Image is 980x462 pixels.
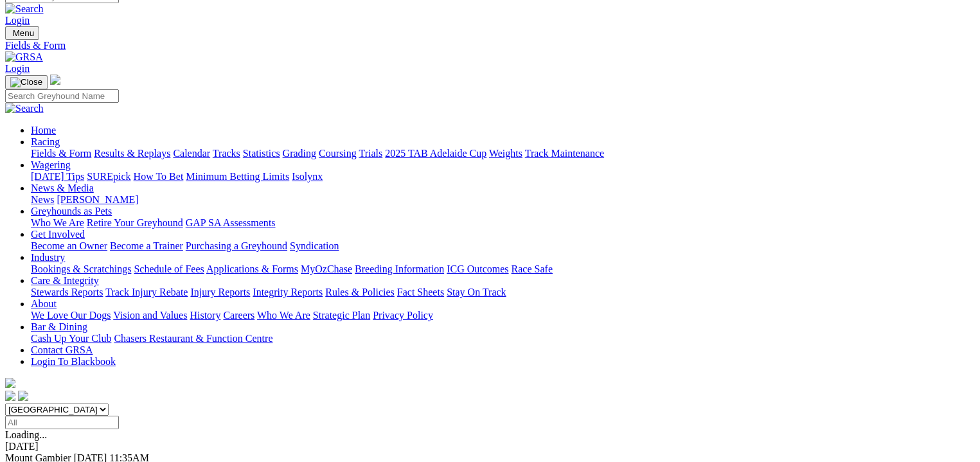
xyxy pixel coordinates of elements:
[5,40,975,51] a: Fields & Form
[447,287,506,298] a: Stay On Track
[87,217,183,228] a: Retire Your Greyhound
[186,171,289,182] a: Minimum Betting Limits
[5,15,30,26] a: Login
[31,125,56,136] a: Home
[283,148,316,159] a: Grading
[5,75,48,89] button: Toggle navigation
[31,240,975,252] div: Get Involved
[313,310,370,321] a: Strategic Plan
[5,89,119,103] input: Search
[31,356,116,367] a: Login To Blackbook
[243,148,280,159] a: Statistics
[511,263,552,274] a: Race Safe
[385,148,486,159] a: 2025 TAB Adelaide Cup
[31,287,103,298] a: Stewards Reports
[10,77,42,87] img: Close
[213,148,240,159] a: Tracks
[5,26,39,40] button: Toggle navigation
[355,263,444,274] a: Breeding Information
[31,263,131,274] a: Bookings & Scratchings
[31,194,54,205] a: News
[5,429,47,440] span: Loading...
[31,171,975,182] div: Wagering
[397,287,444,298] a: Fact Sheets
[186,240,287,251] a: Purchasing a Greyhound
[18,391,28,401] img: twitter.svg
[325,287,395,298] a: Rules & Policies
[31,298,57,309] a: About
[5,63,30,74] a: Login
[94,148,170,159] a: Results & Replays
[31,333,975,344] div: Bar & Dining
[5,3,44,15] img: Search
[173,148,210,159] a: Calendar
[31,310,975,321] div: About
[5,441,975,452] div: [DATE]
[31,344,93,355] a: Contact GRSA
[31,136,60,147] a: Racing
[31,148,91,159] a: Fields & Form
[31,321,87,332] a: Bar & Dining
[206,263,298,274] a: Applications & Forms
[31,194,975,206] div: News & Media
[290,240,339,251] a: Syndication
[31,206,112,217] a: Greyhounds as Pets
[134,171,184,182] a: How To Bet
[525,148,604,159] a: Track Maintenance
[31,148,975,159] div: Racing
[223,310,254,321] a: Careers
[31,240,107,251] a: Become an Owner
[373,310,433,321] a: Privacy Policy
[319,148,357,159] a: Coursing
[114,333,272,344] a: Chasers Restaurant & Function Centre
[13,28,34,38] span: Menu
[31,229,85,240] a: Get Involved
[105,287,188,298] a: Track Injury Rebate
[31,171,84,182] a: [DATE] Tips
[253,287,323,298] a: Integrity Reports
[301,263,352,274] a: MyOzChase
[5,51,43,63] img: GRSA
[31,287,975,298] div: Care & Integrity
[31,182,94,193] a: News & Media
[257,310,310,321] a: Who We Are
[134,263,204,274] a: Schedule of Fees
[5,416,119,429] input: Select date
[113,310,187,321] a: Vision and Values
[31,217,84,228] a: Who We Are
[190,287,250,298] a: Injury Reports
[5,391,15,401] img: facebook.svg
[31,275,99,286] a: Care & Integrity
[190,310,220,321] a: History
[5,378,15,388] img: logo-grsa-white.png
[489,148,522,159] a: Weights
[50,75,60,85] img: logo-grsa-white.png
[57,194,138,205] a: [PERSON_NAME]
[447,263,508,274] a: ICG Outcomes
[110,240,183,251] a: Become a Trainer
[31,159,71,170] a: Wagering
[359,148,382,159] a: Trials
[31,310,111,321] a: We Love Our Dogs
[292,171,323,182] a: Isolynx
[31,263,975,275] div: Industry
[31,217,975,229] div: Greyhounds as Pets
[31,333,111,344] a: Cash Up Your Club
[186,217,276,228] a: GAP SA Assessments
[5,103,44,114] img: Search
[87,171,130,182] a: SUREpick
[31,252,65,263] a: Industry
